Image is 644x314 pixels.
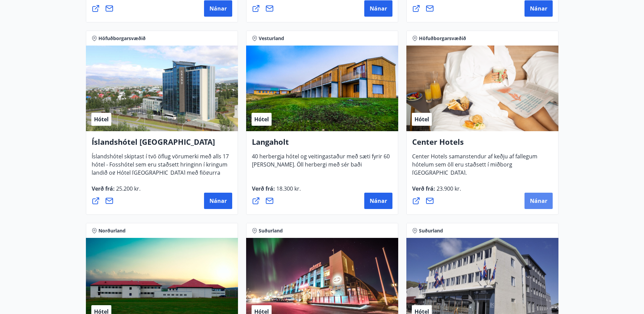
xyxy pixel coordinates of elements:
span: Verð frá : [412,185,461,198]
span: Nánar [209,197,227,205]
span: Suðurland [259,227,283,234]
span: Hótel [254,116,269,123]
span: Hótel [415,116,429,123]
button: Nánar [204,193,232,209]
span: Nánar [370,197,387,205]
span: Nánar [209,5,227,12]
h4: Center Hotels [412,137,553,152]
span: Vesturland [259,35,284,42]
span: Norðurland [98,227,126,234]
span: Höfuðborgarsvæðið [419,35,466,42]
span: Nánar [370,5,387,12]
h4: Íslandshótel [GEOGRAPHIC_DATA] [92,137,232,152]
span: Hótel [94,116,109,123]
span: Center Hotels samanstendur af keðju af fallegum hótelum sem öll eru staðsett í miðborg [GEOGRAPHI... [412,153,537,182]
span: Nánar [530,5,547,12]
button: Nánar [204,0,232,17]
span: Íslandshótel skiptast í tvö öflug vörumerki með alls 17 hótel - Fosshótel sem eru staðsett hringi... [92,153,229,190]
button: Nánar [364,193,392,209]
span: 23.900 kr. [435,185,461,192]
span: Verð frá : [92,185,141,198]
button: Nánar [525,0,553,17]
button: Nánar [364,0,392,17]
span: 25.200 kr. [115,185,141,192]
span: Höfuðborgarsvæðið [98,35,146,42]
h4: Langaholt [252,137,392,152]
span: Nánar [530,197,547,205]
span: 40 herbergja hótel og veitingastaður með sæti fyrir 60 [PERSON_NAME]. Öll herbergi með sér baði [252,153,390,174]
button: Nánar [525,193,553,209]
span: Suðurland [419,227,443,234]
span: Verð frá : [252,185,301,198]
span: 18.300 kr. [275,185,301,192]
